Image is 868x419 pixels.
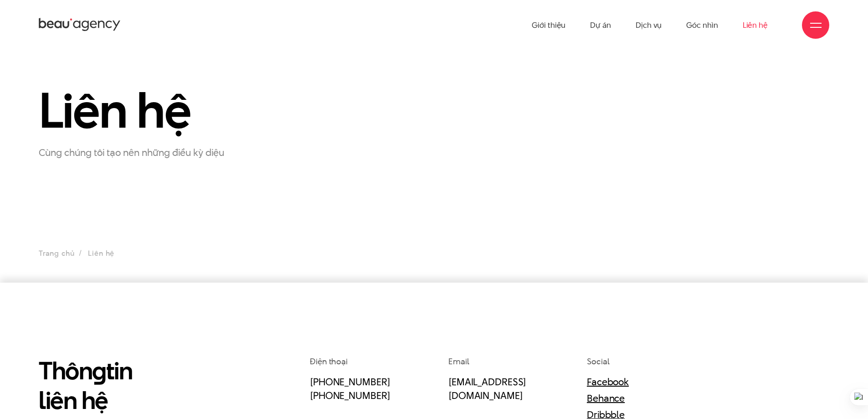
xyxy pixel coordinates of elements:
a: [PHONE_NUMBER] [310,388,390,402]
h2: Thôn tin liên hệ [39,356,219,415]
span: Social [587,356,609,367]
a: [PHONE_NUMBER] [310,375,390,388]
span: Email [448,356,469,367]
span: Điện thoại [310,356,348,367]
h1: Liên hệ [39,84,287,137]
a: Facebook [587,375,629,388]
a: Trang chủ [39,248,74,259]
a: [EMAIL_ADDRESS][DOMAIN_NAME] [448,375,526,402]
a: Behance [587,391,625,405]
en: g [92,353,106,388]
p: Cùng chúng tôi tạo nên những điều kỳ diệu [39,145,267,160]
